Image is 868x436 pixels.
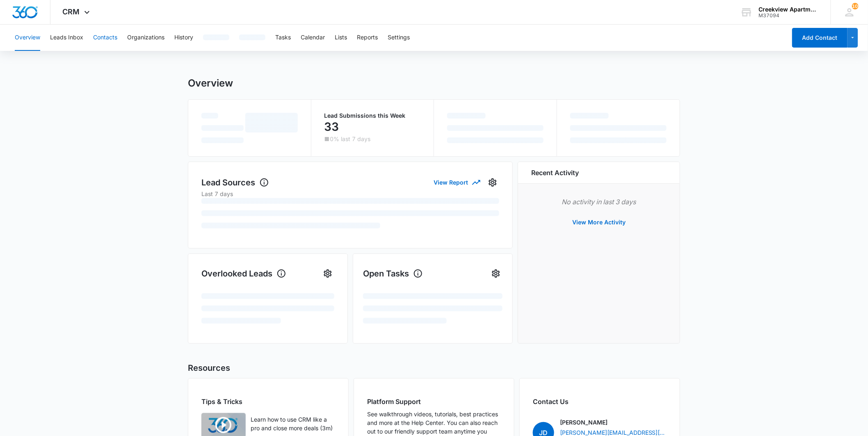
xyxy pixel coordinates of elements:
button: Settings [489,267,503,280]
button: Leads Inbox [50,25,83,51]
button: Overview [15,25,40,51]
p: 0% last 7 days [330,136,371,142]
button: Contacts [93,25,117,51]
h2: Tips & Tricks [201,397,335,406]
button: Organizations [127,25,164,51]
button: View Report [434,175,480,189]
h2: Platform Support [367,397,501,406]
button: Settings [486,176,499,189]
button: History [174,25,193,51]
h1: Lead Sources [201,176,269,189]
div: account id [759,13,819,18]
h1: Overview [188,77,233,89]
h2: Contact Us [533,397,667,406]
span: CRM [63,7,80,16]
button: Calendar [301,25,325,51]
button: Tasks [275,25,291,51]
p: Learn how to use CRM like a pro and close more deals (3m) [251,415,335,432]
button: Reports [357,25,378,51]
button: View More Activity [564,212,634,232]
button: Settings [388,25,410,51]
p: No activity in last 3 days [531,197,667,207]
div: notifications count [852,3,859,9]
span: 105 [852,3,859,9]
p: Lead Submissions this Week [324,113,421,119]
h6: Recent Activity [531,168,579,178]
div: account name [759,6,819,13]
p: [PERSON_NAME] [560,418,608,427]
h1: Open Tasks [363,267,423,280]
p: 33 [324,120,339,133]
button: Lists [335,25,347,51]
p: Last 7 days [201,189,499,198]
button: Settings [321,267,334,280]
button: Add Contact [792,28,847,48]
h1: Overlooked Leads [201,267,286,280]
h2: Resources [188,362,680,374]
